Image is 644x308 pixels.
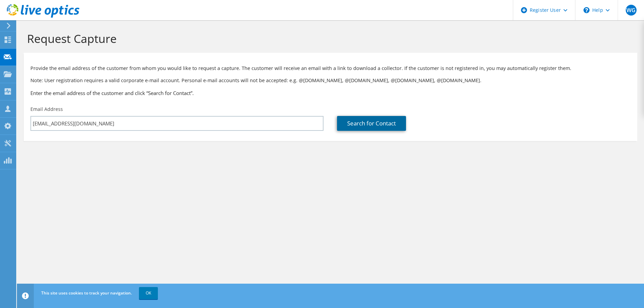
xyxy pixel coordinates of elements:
[30,106,63,113] label: Email Address
[27,31,630,46] h1: Request Capture
[41,290,132,296] span: This site uses cookies to track your navigation.
[626,5,637,16] span: WG
[337,116,406,131] a: Search for Contact
[30,65,630,72] p: Provide the email address of the customer from whom you would like to request a capture. The cust...
[30,89,630,97] h3: Enter the email address of the customer and click “Search for Contact”.
[139,287,158,299] a: OK
[30,77,630,84] p: Note: User registration requires a valid corporate e-mail account. Personal e-mail accounts will ...
[583,7,590,13] svg: \n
